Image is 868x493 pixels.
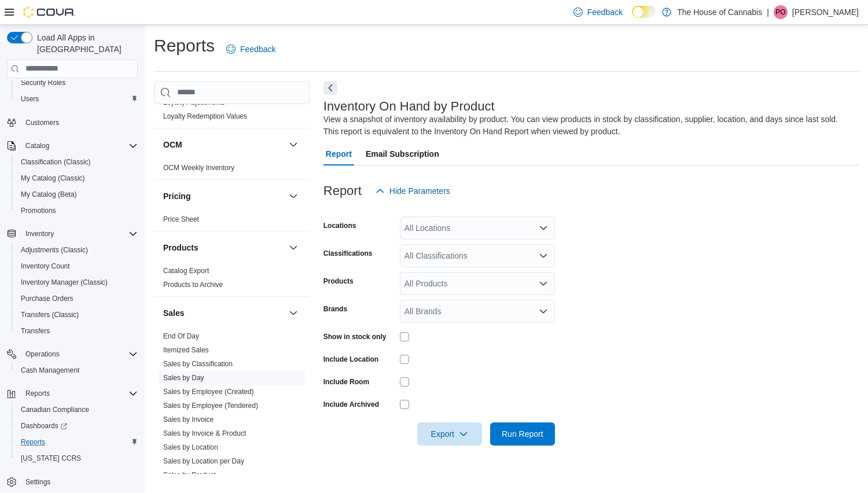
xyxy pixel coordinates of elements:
a: Products to Archive [163,281,223,289]
img: Cova [23,6,75,18]
span: Sales by Invoice & Product [163,429,246,438]
span: Reports [21,387,138,400]
span: Price Sheet [163,215,199,224]
button: Inventory Manager (Classic) [12,274,142,290]
span: Customers [25,118,59,127]
a: End Of Day [163,332,199,340]
a: Dashboards [12,418,142,434]
button: Adjustments (Classic) [12,242,142,258]
button: Reports [12,434,142,450]
span: Sales by Classification [163,359,233,369]
a: Loyalty Redemption Values [163,112,247,120]
button: Reports [21,387,54,400]
a: Users [16,92,43,106]
button: Inventory [21,227,58,241]
button: Purchase Orders [12,290,142,307]
button: Operations [2,346,142,362]
button: Pricing [163,190,284,202]
span: Settings [21,474,138,489]
span: Sales by Employee (Tendered) [163,401,258,410]
div: Loyalty [154,95,310,128]
button: Cash Management [12,362,142,378]
a: Inventory Count [16,259,75,273]
a: My Catalog (Classic) [16,171,90,185]
button: Pricing [286,189,300,203]
div: Pearlyna Ong [774,5,788,19]
button: Open list of options [539,307,548,316]
span: OCM Weekly Inventory [163,163,234,172]
span: Security Roles [21,78,65,87]
span: Operations [25,349,60,359]
button: Classification (Classic) [12,154,142,170]
a: Sales by Employee (Created) [163,388,254,396]
a: Inventory Manager (Classic) [16,275,112,289]
span: Hide Parameters [389,185,450,197]
span: Inventory Manager (Classic) [16,275,138,289]
span: Reports [16,435,138,449]
p: | [767,5,769,19]
h3: Sales [163,307,185,319]
span: Purchase Orders [21,294,73,303]
button: Users [12,91,142,107]
button: Hide Parameters [371,179,455,203]
a: Dashboards [16,419,72,433]
button: Sales [163,307,284,319]
span: Purchase Orders [16,292,138,306]
span: My Catalog (Beta) [21,190,77,199]
button: Promotions [12,203,142,219]
label: Locations [323,221,356,230]
span: Run Report [502,428,543,440]
a: Settings [21,475,55,489]
button: Canadian Compliance [12,402,142,418]
span: Itemized Sales [163,345,209,355]
span: Catalog [25,141,49,150]
span: Classification (Classic) [16,155,138,169]
span: My Catalog (Classic) [21,174,85,183]
a: Sales by Day [163,374,204,382]
span: Export [424,422,475,446]
a: Loyalty Adjustments [163,98,225,106]
a: Feedback [569,1,627,24]
a: My Catalog (Beta) [16,187,82,201]
span: Products to Archive [163,280,223,289]
span: Dashboards [21,421,67,431]
h3: Products [163,242,198,253]
span: Inventory [25,229,54,238]
span: Transfers (Classic) [21,310,79,319]
span: Canadian Compliance [16,403,138,417]
button: Transfers [12,323,142,339]
div: View a snapshot of inventory availability by product. You can view products in stock by classific... [323,113,853,138]
div: Pricing [154,212,310,231]
span: [US_STATE] CCRS [21,454,81,463]
span: Adjustments (Classic) [21,245,88,255]
a: Security Roles [16,76,70,90]
a: Purchase Orders [16,292,78,306]
label: Include Room [323,377,369,387]
button: Operations [21,347,64,361]
button: Open list of options [539,223,548,233]
p: The House of Cannabis [677,5,762,19]
a: Sales by Invoice [163,415,214,424]
p: [PERSON_NAME] [792,5,859,19]
a: Itemized Sales [163,346,209,354]
button: Run Report [490,422,555,446]
button: Products [286,241,300,255]
span: My Catalog (Classic) [16,171,138,185]
a: Cash Management [16,363,84,377]
a: [US_STATE] CCRS [16,451,86,465]
label: Classifications [323,249,373,258]
button: Export [417,422,482,446]
span: My Catalog (Beta) [16,187,138,201]
span: Catalog [21,139,138,153]
span: Reports [25,389,50,398]
a: Promotions [16,204,61,218]
span: Classification (Classic) [21,157,91,167]
button: Catalog [2,138,142,154]
a: Sales by Product [163,471,216,479]
button: Settings [2,473,142,490]
button: Open list of options [539,279,548,288]
span: Sales by Location per Day [163,457,244,466]
span: Dark Mode [632,18,632,19]
a: Transfers [16,324,54,338]
button: [US_STATE] CCRS [12,450,142,466]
